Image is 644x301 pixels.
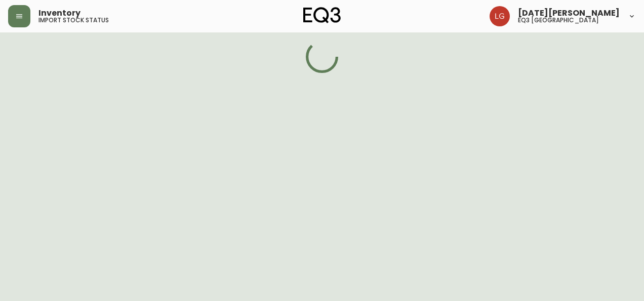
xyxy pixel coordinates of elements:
[303,7,341,23] img: logo
[38,9,80,17] span: Inventory
[518,17,599,23] h5: eq3 [GEOGRAPHIC_DATA]
[490,6,510,26] img: 2638f148bab13be18035375ceda1d187
[518,9,620,17] span: [DATE][PERSON_NAME]
[38,17,109,23] h5: import stock status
